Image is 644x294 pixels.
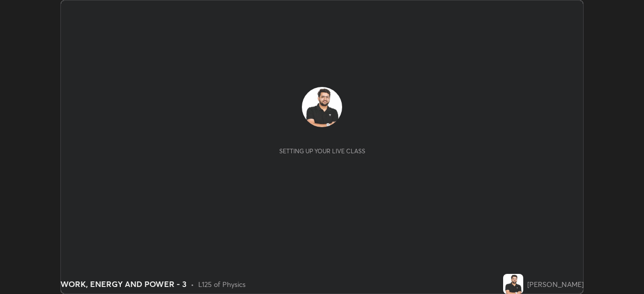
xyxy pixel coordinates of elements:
div: Setting up your live class [279,147,365,155]
div: [PERSON_NAME] [527,279,584,289]
img: 6c0a6b5127da4c9390a6586b0dc4a4b9.jpg [503,274,523,294]
div: • [191,279,194,289]
div: WORK, ENERGY AND POWER - 3 [60,278,187,290]
img: 6c0a6b5127da4c9390a6586b0dc4a4b9.jpg [302,87,342,127]
div: L125 of Physics [198,279,246,289]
